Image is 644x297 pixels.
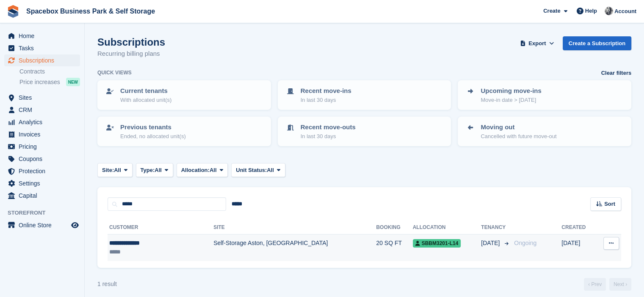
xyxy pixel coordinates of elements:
span: Unit Status: [236,166,267,174]
span: Site: [102,166,114,174]
a: Create a Subscription [563,36,631,50]
span: SBBM3201-L14 [413,239,461,248]
td: [DATE] [561,234,596,261]
a: Contracts [19,68,80,76]
th: Created [561,221,596,234]
img: stora-icon-8386f47178a22dfd0bd8f6a31ec36ba5ce8667c1dd55bd0f319d3a0aa187defe.svg [7,5,19,18]
th: Allocation [413,221,481,234]
a: menu [4,92,80,104]
a: Spacebox Business Park & Self Storage [23,4,158,18]
span: Protection [19,165,69,177]
button: Export [519,36,556,50]
span: Create [543,7,560,15]
a: menu [4,42,80,54]
span: Online Store [19,219,69,231]
span: All [114,166,121,174]
span: Account [614,7,636,16]
span: Help [585,7,597,15]
span: Capital [19,190,69,202]
a: menu [4,30,80,42]
span: Type: [141,166,155,174]
span: Ongoing [514,240,536,246]
a: Previous tenants Ended, no allocated unit(s) [98,117,270,145]
p: Previous tenants [120,123,186,132]
span: Export [528,39,546,48]
div: 1 result [97,280,117,289]
a: Previous [584,278,606,291]
span: Analytics [19,116,69,128]
p: In last 30 days [301,132,356,141]
p: Recent move-outs [301,123,356,132]
img: SUDIPTA VIRMANI [605,7,613,15]
span: All [267,166,274,174]
div: NEW [66,78,80,86]
span: Invoices [19,128,69,140]
a: Preview store [70,220,80,230]
button: Site: All [97,163,133,177]
p: Cancelled with future move-out [481,132,556,141]
a: menu [4,54,80,66]
p: Upcoming move-ins [481,86,541,96]
a: Price increases NEW [19,77,80,87]
a: menu [4,177,80,189]
a: menu [4,128,80,140]
th: Site [213,221,376,234]
span: Coupons [19,153,69,165]
a: menu [4,165,80,177]
span: CRM [19,104,69,116]
span: Pricing [19,141,69,153]
h1: Subscriptions [97,36,165,48]
span: Sort [604,200,615,208]
th: Booking [376,221,412,234]
a: menu [4,141,80,153]
span: All [210,166,217,174]
span: Storefront [8,209,84,217]
button: Allocation: All [177,163,228,177]
p: Ended, no allocated unit(s) [120,132,186,141]
a: Recent move-outs In last 30 days [279,117,451,145]
span: Home [19,30,69,42]
p: Moving out [481,123,556,132]
span: Subscriptions [19,54,69,66]
a: menu [4,153,80,165]
th: Tenancy [481,221,511,234]
a: menu [4,190,80,202]
span: Settings [19,177,69,189]
span: Sites [19,92,69,104]
p: Recurring billing plans [97,49,165,59]
td: 20 SQ FT [376,234,412,261]
nav: Page [582,278,633,291]
span: Allocation: [181,166,210,174]
td: Self-Storage Aston, [GEOGRAPHIC_DATA] [213,234,376,261]
p: With allocated unit(s) [120,96,171,104]
th: Customer [108,221,213,234]
h6: Quick views [97,69,132,76]
a: menu [4,104,80,116]
a: Clear filters [601,69,631,77]
a: Current tenants With allocated unit(s) [98,81,270,109]
span: All [155,166,162,174]
p: Current tenants [120,86,171,96]
a: menu [4,219,80,231]
button: Unit Status: All [231,163,285,177]
a: Next [609,278,631,291]
p: Recent move-ins [301,86,351,96]
span: [DATE] [481,239,501,248]
span: Price increases [19,78,60,86]
a: Moving out Cancelled with future move-out [459,117,630,145]
a: menu [4,116,80,128]
a: Upcoming move-ins Move-in date > [DATE] [459,81,630,109]
p: Move-in date > [DATE] [481,96,541,104]
span: Tasks [19,42,69,54]
a: Recent move-ins In last 30 days [279,81,451,109]
button: Type: All [136,163,173,177]
p: In last 30 days [301,96,351,104]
